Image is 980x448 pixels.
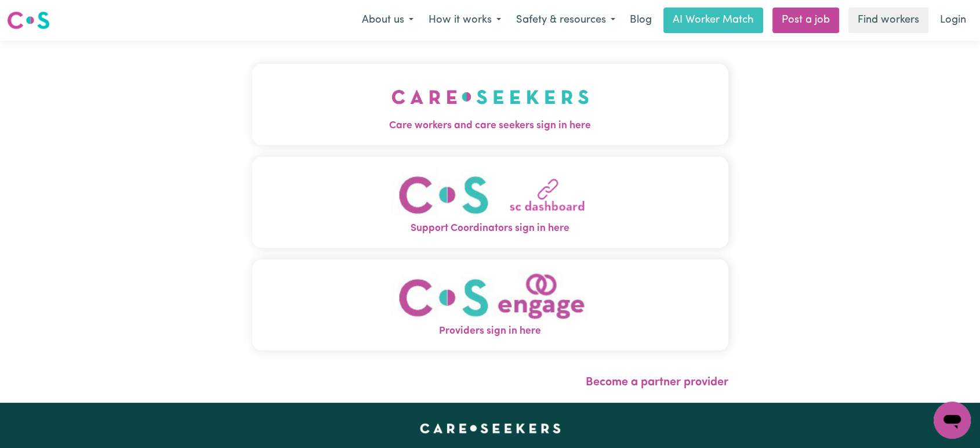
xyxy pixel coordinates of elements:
[252,118,728,133] span: Care workers and care seekers sign in here
[252,64,728,145] button: Care workers and care seekers sign in here
[509,8,623,32] button: Safety & resources
[252,324,728,339] span: Providers sign in here
[420,424,561,433] a: Careseekers home page
[586,377,728,388] a: Become a partner provider
[7,10,50,31] img: Careseekers logo
[772,8,839,33] a: Post a job
[623,8,659,33] a: Blog
[663,8,763,33] a: AI Worker Match
[848,8,928,33] a: Find workers
[252,259,728,351] button: Providers sign in here
[933,8,973,33] a: Login
[354,8,421,32] button: About us
[934,402,971,439] iframe: Button to launch messaging window
[421,8,509,32] button: How it works
[252,221,728,236] span: Support Coordinators sign in here
[7,7,50,34] a: Careseekers logo
[252,157,728,248] button: Support Coordinators sign in here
